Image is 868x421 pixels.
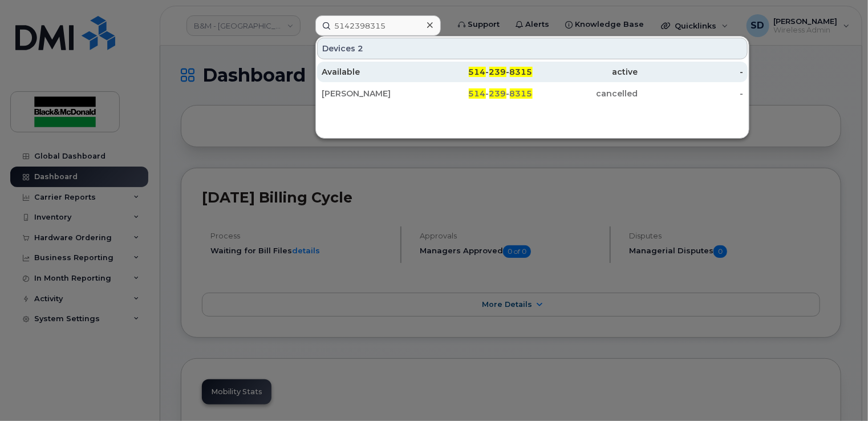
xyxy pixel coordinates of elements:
[427,88,533,99] div: - -
[510,88,533,99] span: 8315
[469,88,486,99] span: 514
[489,88,506,99] span: 239
[317,83,748,104] a: [PERSON_NAME]514-239-8315cancelled-
[317,38,748,59] div: Devices
[358,43,363,54] span: 2
[489,67,506,77] span: 239
[322,66,427,78] div: Available
[533,66,638,78] div: active
[469,67,486,77] span: 514
[427,66,533,78] div: - -
[638,66,743,78] div: -
[317,62,748,82] a: Available514-239-8315active-
[638,88,743,99] div: -
[533,88,638,99] div: cancelled
[322,88,427,99] div: [PERSON_NAME]
[510,67,533,77] span: 8315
